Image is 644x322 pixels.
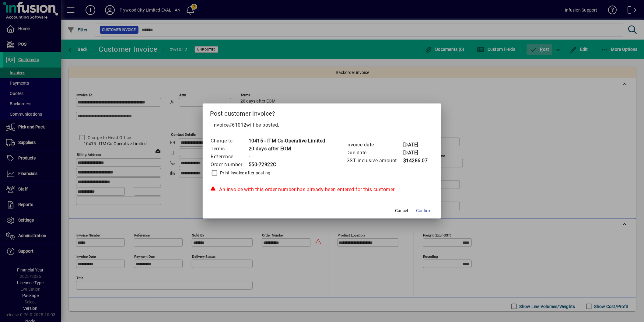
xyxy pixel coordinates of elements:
[346,141,403,149] td: Invoice date
[248,153,325,161] td: -
[210,186,434,193] div: An invoice with this order number has already been entered for this customer.
[229,122,247,128] span: #61012
[346,157,403,165] td: GST inclusive amount
[210,121,434,129] p: Invoice will be posted .
[392,205,411,216] button: Cancel
[414,205,434,216] button: Confirm
[395,208,408,214] span: Cancel
[346,149,403,157] td: Due date
[210,153,248,161] td: Reference
[203,103,441,121] h2: Post customer invoice?
[210,137,248,145] td: Charge to
[248,137,325,145] td: 10415 - ITM Co-Operative Limited
[219,170,271,176] label: Print invoice after posting
[403,141,428,149] td: [DATE]
[403,157,428,165] td: $14286.07
[248,161,325,169] td: 550-72922C
[210,145,248,153] td: Terms
[210,161,248,169] td: Order Number
[248,145,325,153] td: 20 days after EOM
[403,149,428,157] td: [DATE]
[416,208,432,214] span: Confirm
